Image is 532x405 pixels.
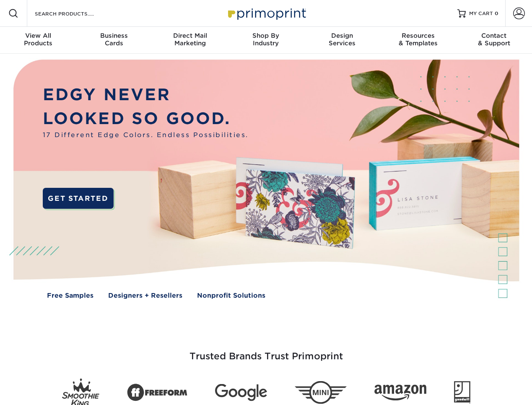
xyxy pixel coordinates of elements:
div: Cards [76,32,152,47]
a: GET STARTED [43,188,114,209]
div: & Templates [380,32,456,47]
a: Resources& Templates [380,27,456,54]
a: BusinessCards [76,27,152,54]
span: 0 [495,10,498,16]
span: 17 Different Edge Colors. Endless Possibilities. [43,130,249,140]
a: Free Samples [47,291,93,301]
div: Marketing [152,32,228,47]
span: Resources [380,32,456,39]
h3: Trusted Brands Trust Primoprint [21,331,511,372]
a: Direct MailMarketing [152,27,228,54]
a: Contact& Support [456,27,532,54]
span: Design [304,32,380,39]
a: Designers + Resellers [108,291,182,301]
input: SEARCH PRODUCTS..... [34,8,116,18]
img: Google [215,384,267,401]
p: LOOKED SO GOOD. [43,106,249,130]
img: Primoprint [224,4,308,22]
span: Business [76,32,152,39]
a: DesignServices [304,27,380,54]
span: Shop By [228,32,304,39]
img: Mini [295,381,347,404]
p: EDGY NEVER [43,83,249,106]
div: & Support [456,32,532,47]
a: Shop ByIndustry [228,27,304,54]
span: MY CART [469,10,493,17]
div: Services [304,32,380,47]
a: Nonprofit Solutions [197,291,265,301]
div: Industry [228,32,304,47]
img: Goodwill [454,381,470,404]
img: Amazon [374,384,426,400]
span: Contact [456,32,532,39]
span: Direct Mail [152,32,228,39]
